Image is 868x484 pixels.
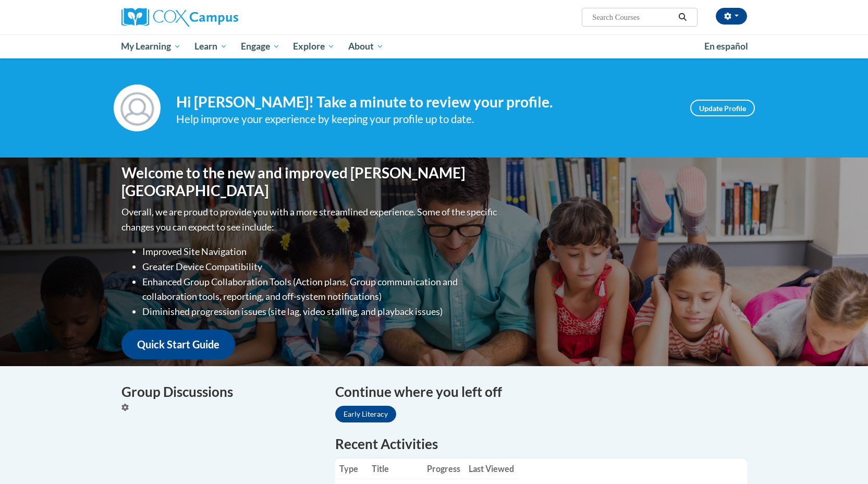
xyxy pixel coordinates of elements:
[690,100,755,116] a: Update Profile
[698,35,755,57] a: En español
[335,382,747,402] h4: Continue where you left off
[142,244,499,259] li: Improved Site Navigation
[121,164,499,199] h1: Welcome to the new and improved [PERSON_NAME][GEOGRAPHIC_DATA]
[423,458,464,479] th: Progress
[121,382,320,402] h4: Group Discussions
[142,304,499,319] li: Diminished progression issues (site lag, video stalling, and playback issues)
[675,11,690,23] button: Search
[241,40,280,53] span: Engage
[106,34,763,58] div: Main menu
[335,458,368,479] th: Type
[286,34,341,58] a: Explore
[142,274,499,305] li: Enhanced Group Collaboration Tools (Action plans, Group communication and collaboration tools, re...
[704,41,748,52] span: En español
[121,8,238,27] img: Cox Campus
[115,34,188,58] a: My Learning
[121,40,181,53] span: My Learning
[194,40,227,53] span: Learn
[188,34,234,58] a: Learn
[176,93,675,111] h4: Hi [PERSON_NAME]! Take a minute to review your profile.
[293,40,335,53] span: Explore
[142,259,499,274] li: Greater Device Compatibility
[114,84,161,131] img: Profile Image
[335,406,396,422] a: Early Literacy
[348,40,384,53] span: About
[591,11,675,23] input: Search Courses
[368,458,423,479] th: Title
[234,34,287,58] a: Engage
[464,458,518,479] th: Last Viewed
[335,434,747,453] h1: Recent Activities
[176,111,675,128] div: Help improve your experience by keeping your profile up to date.
[341,34,390,58] a: About
[121,8,320,27] a: Cox Campus
[121,330,235,359] a: Quick Start Guide
[716,8,747,25] button: Account Settings
[121,204,499,235] p: Overall, we are proud to provide you with a more streamlined experience. Some of the specific cha...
